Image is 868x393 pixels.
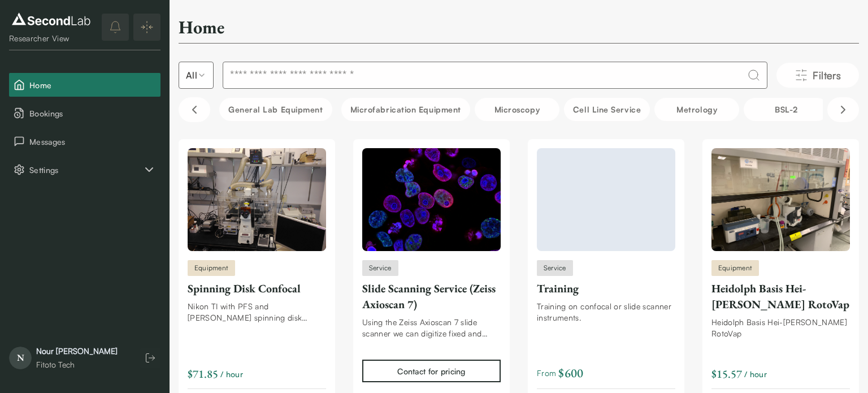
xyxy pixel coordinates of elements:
[102,14,129,41] button: notifications
[369,263,392,273] span: Service
[9,73,160,97] button: Home
[397,365,465,377] div: Contact for pricing
[475,98,559,121] button: Microscopy
[9,101,160,125] button: Bookings
[29,136,156,148] span: Messages
[711,148,850,251] img: Heidolph Basis Hei-VAP HL RotoVap
[362,280,501,312] div: Slide Scanning Service (Zeiss Axioscan 7)
[9,158,160,182] button: Settings
[537,301,675,323] div: Training on confocal or slide scanner instruments.
[813,67,841,83] span: Filters
[179,97,210,122] button: Scroll left
[341,98,470,121] button: Microfabrication Equipment
[537,280,675,296] div: Training
[544,263,566,273] span: Service
[827,97,859,122] button: Scroll right
[36,346,118,357] div: Nour [PERSON_NAME]
[744,368,767,380] span: / hour
[179,16,224,38] h2: Home
[564,98,650,121] button: Cell line service
[9,158,160,182] div: Settings sub items
[537,365,584,382] span: From
[744,98,828,121] button: BSL-2
[9,347,32,369] span: N
[718,263,752,273] span: Equipment
[9,33,93,44] div: Researcher View
[220,368,243,380] span: / hour
[654,98,739,121] button: Metrology
[188,366,218,382] div: $71.85
[140,348,160,368] button: Log out
[711,280,850,312] div: Heidolph Basis Hei-[PERSON_NAME] RotoVap
[188,301,326,323] div: Nikon TI with PFS and [PERSON_NAME] spinning disk confocal, CO2 and heating incubation chamber wi...
[188,280,326,296] div: Spinning Disk Confocal
[9,10,93,28] img: logo
[188,148,326,251] img: Spinning Disk Confocal
[29,79,156,91] span: Home
[29,164,142,176] span: Settings
[711,317,850,339] div: Heidolph Basis Hei-[PERSON_NAME] RotoVap
[558,365,583,382] span: $ 600
[219,98,332,121] button: General Lab equipment
[194,263,228,273] span: Equipment
[29,107,156,119] span: Bookings
[776,63,859,88] button: Filters
[179,62,214,89] button: Select listing type
[133,14,160,41] button: Expand/Collapse sidebar
[711,366,742,382] div: $15.57
[36,359,118,370] div: Fitoto Tech
[362,317,501,339] div: Using the Zeiss Axioscan 7 slide scanner we can digitize fixed and sealed slides with either or b...
[9,129,160,153] button: Messages
[362,148,501,251] img: Slide Scanning Service (Zeiss Axioscan 7)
